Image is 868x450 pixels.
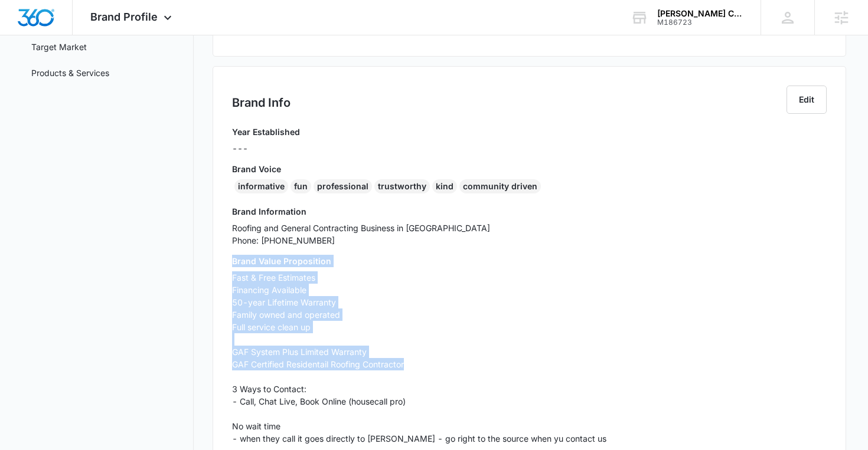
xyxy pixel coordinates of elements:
h3: Brand Information [232,205,827,218]
div: informative [234,179,288,193]
h3: Brand Value Proposition [232,255,827,267]
button: Edit [787,86,827,114]
a: Products & Services [31,67,109,79]
h3: Brand Voice [232,163,827,175]
p: --- [232,142,300,155]
a: Target Market [31,41,87,53]
div: account name [657,9,743,18]
div: account id [657,18,743,27]
div: community driven [459,179,541,193]
span: Brand Profile [90,11,158,23]
p: Roofing and General Contracting Business in [GEOGRAPHIC_DATA] Phone: [PHONE_NUMBER] [232,222,827,247]
h2: Brand Info [232,94,291,111]
div: trustworthy [374,179,430,193]
div: fun [291,179,311,193]
div: kind [432,179,457,193]
h3: Year Established [232,126,300,138]
div: professional [314,179,372,193]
